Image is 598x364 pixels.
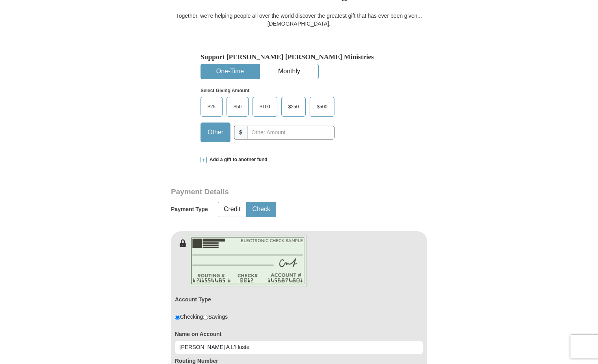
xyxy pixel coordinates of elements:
h3: Payment Details [171,188,372,197]
input: Other Amount [247,126,334,139]
h5: Support [PERSON_NAME] [PERSON_NAME] Ministries [201,53,397,61]
label: Name on Account [175,330,423,338]
span: $25 [204,101,219,113]
div: Together, we're helping people all over the world discover the greatest gift that has ever been g... [171,12,427,28]
span: $ [234,126,247,139]
div: Checking Savings [175,313,228,321]
label: Account Type [175,295,211,303]
span: Other [204,126,227,138]
span: $500 [313,101,331,113]
button: One-Time [201,64,259,79]
button: Check [247,202,276,217]
span: $250 [284,101,303,113]
strong: Select Giving Amount [201,88,249,93]
h5: Payment Type [171,206,208,213]
span: Add a gift to another fund [207,156,267,163]
span: $50 [230,101,245,113]
button: Monthly [260,64,318,79]
button: Credit [218,202,246,217]
img: check-en.png [189,235,307,287]
span: $100 [256,101,274,113]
